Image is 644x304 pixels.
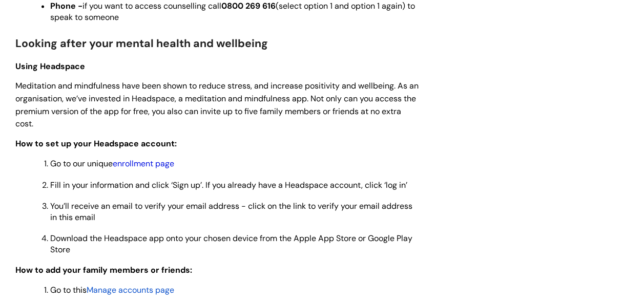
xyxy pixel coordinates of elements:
[15,80,419,129] span: Meditation and mindfulness have been shown to reduce stress, and increase positivity and wellbein...
[221,1,276,11] strong: 0800 269 616
[50,1,415,23] span: if you want to access counselling call (select option 1 and option 1 again) to speak to someone
[50,1,82,11] strong: Phone -
[50,284,87,295] span: Go to this
[15,264,192,275] span: How to add your family members or friends:
[50,232,412,254] span: Download the Headspace app onto your chosen device from the Apple App Store or Google Play Store
[50,200,412,222] span: You’ll receive an email to verify your email address - click on the link to verify your email add...
[113,158,174,169] a: enrollment page
[15,36,268,51] span: Looking after your mental health and wellbeing
[50,158,174,169] span: Go to our unique
[87,284,174,295] a: Manage accounts page
[15,138,177,149] span: How to set up your Headspace account:
[50,179,407,190] span: Fill in your information and click ‘Sign up’. If you already have a Headspace account, click ‘log...
[15,61,85,72] span: Using Headspace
